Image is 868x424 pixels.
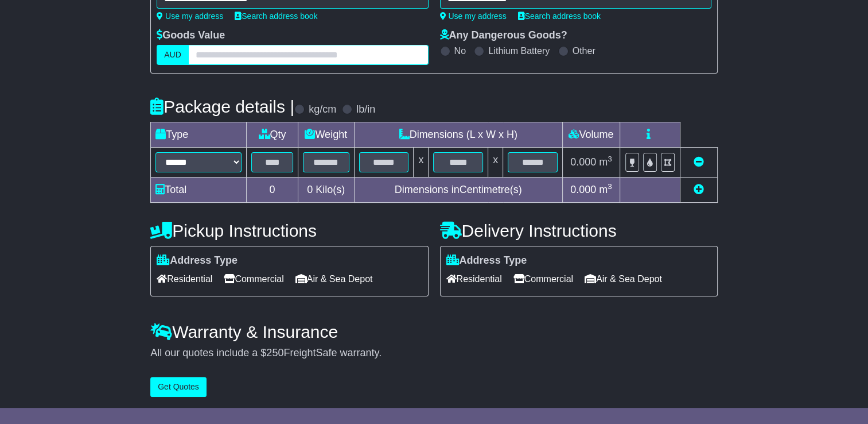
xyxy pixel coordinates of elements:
span: 0.000 [570,184,596,195]
label: Goods Value [157,29,225,42]
h4: Warranty & Insurance [150,322,718,341]
span: m [599,156,612,168]
a: Remove this item [694,156,704,168]
a: Use my address [157,11,223,21]
label: No [454,45,466,56]
td: Dimensions (L x W x H) [354,122,562,148]
td: 0 [247,178,298,203]
span: m [599,184,612,195]
div: All our quotes include a $ FreightSafe warranty. [150,347,718,360]
button: Get Quotes [150,377,207,397]
label: Lithium Battery [488,45,550,56]
label: Address Type [157,255,238,267]
td: Qty [247,122,298,148]
td: Dimensions in Centimetre(s) [354,178,562,203]
span: Air & Sea Depot [295,270,373,288]
span: 0.000 [570,156,596,168]
label: Other [573,45,595,56]
a: Search address book [518,11,601,21]
span: 0 [307,184,313,195]
td: Weight [298,122,354,148]
h4: Package details | [150,97,294,116]
label: Address Type [446,255,527,267]
sup: 3 [608,182,612,191]
label: lb/in [356,103,375,116]
span: Commercial [513,270,573,288]
span: Commercial [224,270,283,288]
td: x [488,148,503,178]
a: Use my address [440,11,507,21]
label: AUD [157,45,189,65]
label: Any Dangerous Goods? [440,29,567,42]
h4: Delivery Instructions [440,221,718,240]
td: Kilo(s) [298,178,354,203]
sup: 3 [608,155,612,163]
span: Air & Sea Depot [585,270,662,288]
span: Residential [157,270,212,288]
span: 250 [266,347,283,359]
td: Type [151,122,247,148]
label: kg/cm [309,103,336,116]
a: Add new item [694,184,704,195]
span: Residential [446,270,502,288]
td: Volume [562,122,620,148]
td: Total [151,178,247,203]
td: x [414,148,429,178]
h4: Pickup Instructions [150,221,428,240]
a: Search address book [235,11,317,21]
